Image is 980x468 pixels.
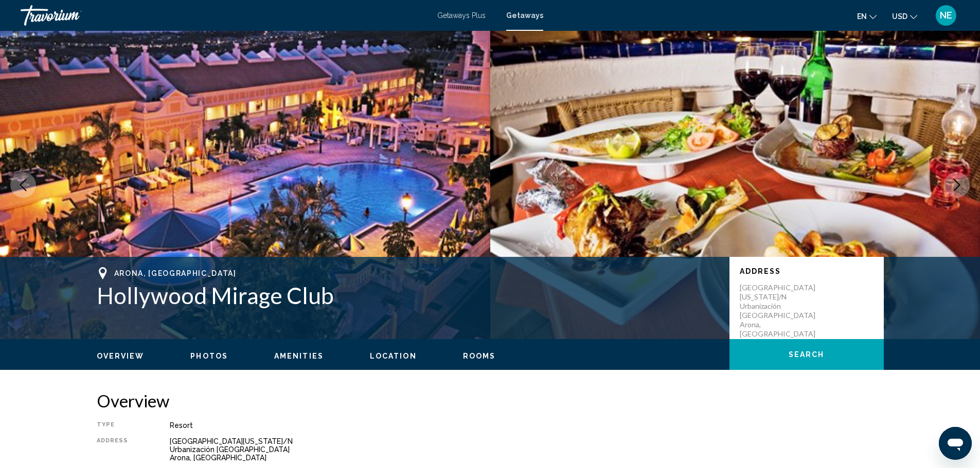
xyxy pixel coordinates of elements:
span: USD [892,12,907,21]
a: Travorium [21,5,427,26]
p: [GEOGRAPHIC_DATA][US_STATE]/N Urbanización [GEOGRAPHIC_DATA] Arona, [GEOGRAPHIC_DATA] [740,283,822,339]
h1: Hollywood Mirage Club [97,282,719,309]
button: Change language [857,9,877,24]
span: Amenities [274,352,324,360]
button: Next image [944,172,970,198]
span: Location [370,352,417,360]
a: Getaways [506,11,543,20]
iframe: Button to launch messaging window [939,427,972,460]
button: Location [370,351,417,361]
a: Getaways Plus [437,11,486,20]
button: Amenities [274,351,324,361]
span: en [857,12,867,21]
button: Change currency [892,9,917,24]
span: Search [789,351,825,359]
p: Address [740,267,874,275]
div: Address [97,437,144,462]
button: User Menu [933,5,959,26]
span: Photos [190,352,228,360]
span: Rooms [463,352,496,360]
div: [GEOGRAPHIC_DATA][US_STATE]/N Urbanización [GEOGRAPHIC_DATA] Arona, [GEOGRAPHIC_DATA] [170,437,884,462]
button: Overview [97,351,145,361]
span: Overview [97,352,145,360]
button: Rooms [463,351,496,361]
button: Search [729,339,884,370]
button: Previous image [10,172,36,198]
span: Arona, [GEOGRAPHIC_DATA] [114,269,237,277]
h2: Overview [97,390,884,411]
span: NE [940,10,952,21]
div: Type [97,421,144,429]
button: Photos [190,351,228,361]
div: Resort [170,421,884,429]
